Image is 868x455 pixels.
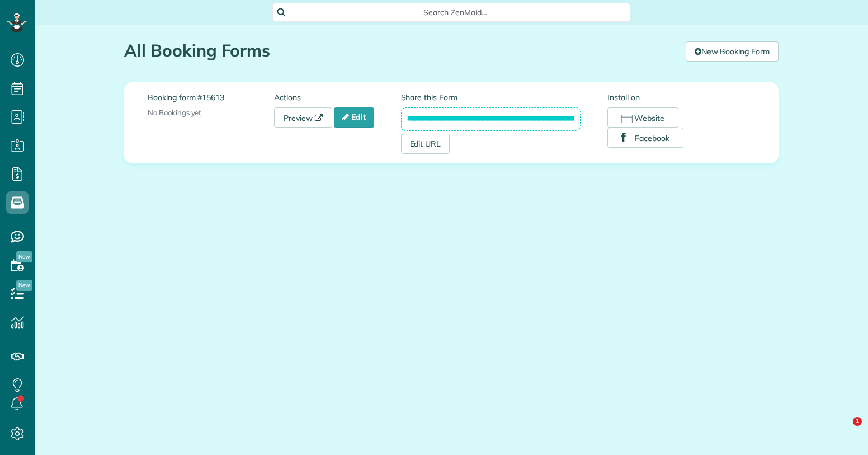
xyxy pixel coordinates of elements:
button: Website [607,107,678,128]
span: 1 [853,417,862,426]
iframe: Intercom live chat [830,417,857,444]
label: Actions [274,92,400,103]
label: Install on [607,92,755,103]
a: Edit URL [401,134,450,154]
a: Preview [274,107,332,128]
a: New Booking Form [686,41,779,62]
h1: All Booking Forms [124,41,677,60]
label: Share this Form [401,92,581,103]
span: No Bookings yet [148,108,201,117]
span: New [16,280,32,291]
span: New [16,251,32,262]
label: Booking form #15613 [148,92,274,103]
a: Edit [334,107,374,128]
button: Facebook [607,128,683,148]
